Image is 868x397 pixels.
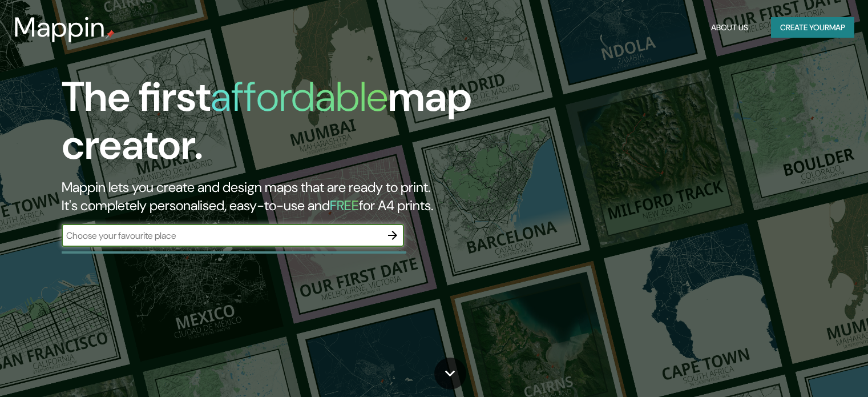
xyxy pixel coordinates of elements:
input: Choose your favourite place [62,229,381,242]
button: About Us [706,17,753,38]
h2: Mappin lets you create and design maps that are ready to print. It's completely personalised, eas... [62,178,496,215]
img: mappin-pin [106,30,115,39]
h1: affordable [211,70,388,123]
button: Create yourmap [771,17,854,38]
h1: The first map creator. [62,73,496,178]
h5: FREE [330,197,359,214]
h3: Mappin [14,11,106,43]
